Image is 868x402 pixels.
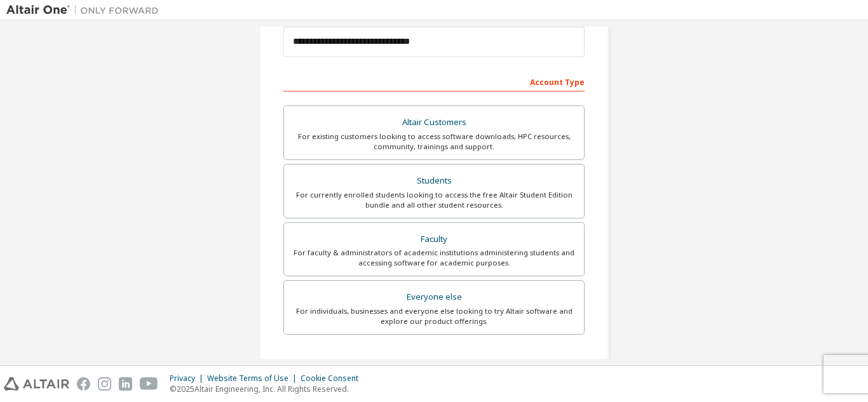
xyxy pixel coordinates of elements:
[98,377,111,391] img: instagram.svg
[119,377,132,391] img: linkedin.svg
[292,131,576,152] div: For existing customers looking to access software downloads, HPC resources, community, trainings ...
[283,71,585,91] div: Account Type
[140,377,158,391] img: youtube.svg
[301,373,366,384] div: Cookie Consent
[4,377,69,391] img: altair_logo.svg
[292,248,576,268] div: For faculty & administrators of academic institutions administering students and accessing softwa...
[6,4,165,17] img: Altair One
[170,384,366,394] p: © 2025 Altair Engineering, Inc. All Rights Reserved.
[292,190,576,210] div: For currently enrolled students looking to access the free Altair Student Edition bundle and all ...
[292,172,576,190] div: Students
[283,354,585,374] div: Your Profile
[292,114,576,131] div: Altair Customers
[77,377,90,391] img: facebook.svg
[292,288,576,306] div: Everyone else
[170,373,207,384] div: Privacy
[292,306,576,326] div: For individuals, businesses and everyone else looking to try Altair software and explore our prod...
[207,373,301,384] div: Website Terms of Use
[292,231,576,248] div: Faculty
